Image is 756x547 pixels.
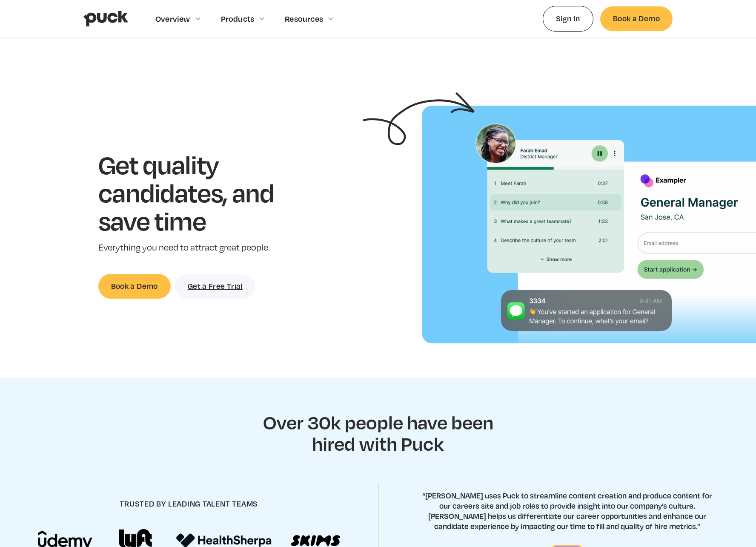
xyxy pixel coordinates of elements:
[600,6,673,31] a: Book a Demo
[120,499,258,509] h4: trusted by leading talent teams
[416,490,718,531] p: “[PERSON_NAME] uses Puck to streamline content creation and produce content for our careers site ...
[285,14,323,23] div: Resources
[155,14,190,23] div: Overview
[98,242,301,254] p: Everything you need to attract great people.
[543,6,593,31] a: Sign In
[98,150,301,234] h1: Get quality candidates, and save time
[175,274,255,298] a: Get a Free Trial
[98,274,171,298] a: Book a Demo
[221,14,255,23] div: Products
[252,412,504,454] h2: Over 30k people have been hired with Puck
